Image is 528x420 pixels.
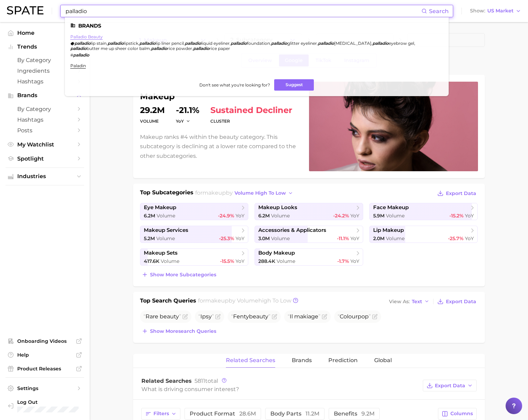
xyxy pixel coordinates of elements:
[6,363,84,374] a: Product Releases
[144,213,155,219] span: 6.2m
[435,383,465,389] span: Export Data
[258,213,270,219] span: 6.2m
[271,41,287,46] em: palladio
[338,313,371,320] span: Colourpop
[350,258,359,264] span: YoY
[190,410,256,417] span: product format
[318,41,334,46] em: palladio
[255,248,363,266] a: body makeup288.4k Volume-1.7% YoY
[140,117,165,125] dt: volume
[91,41,107,46] span: lip stain
[235,190,286,196] span: volume high to low
[373,204,409,211] span: face makeup
[150,328,216,334] span: Show more search queries
[17,116,72,123] span: Hashtags
[144,258,159,264] span: 417.6k
[17,57,72,63] span: by Category
[17,352,72,358] span: Help
[337,235,349,242] span: -11.1%
[389,300,410,304] span: View As
[219,235,234,242] span: -25.3%
[468,7,523,16] button: ShowUS Market
[450,411,473,417] span: Columns
[373,235,385,242] span: 2.0m
[17,399,80,405] span: Log Out
[271,235,290,242] span: Volume
[271,213,290,219] span: Volume
[226,357,275,363] span: Related Searches
[70,41,435,51] div: , , , , , , , , , ,
[17,173,72,180] span: Industries
[74,41,91,46] em: palladio
[350,235,359,242] span: YoY
[167,46,192,51] span: rice powder
[141,408,180,420] button: Filters
[258,258,275,264] span: 288.4k
[195,378,218,384] span: total
[6,383,84,393] a: Settings
[372,314,378,319] button: Flag as miscategorized or irrelevant
[6,153,84,164] a: Spotlight
[258,250,295,256] span: body makeup
[361,410,375,417] span: 9.2m
[6,114,84,125] a: Hashtags
[258,297,291,304] span: high to low
[176,118,184,124] span: YoY
[274,79,314,91] button: Suggest
[465,235,474,242] span: YoY
[151,46,167,51] em: palladio
[429,8,449,14] span: Search
[143,313,181,320] span: Rare beauty
[195,378,205,384] span: 5811
[322,314,327,319] button: Flag as miscategorized or irrelevant
[436,188,478,198] button: Export Data
[277,258,295,264] span: Volume
[6,397,84,414] a: Log out. Currently logged in with e-mail leon@palladiobeauty.com.
[236,213,245,219] span: YoY
[73,52,89,58] em: palladio
[209,46,230,51] span: rice paper
[6,55,84,65] a: by Category
[205,297,229,304] span: makeup
[6,28,84,38] a: Home
[373,227,404,234] span: lip makeup
[17,338,72,344] span: Onboarding Videos
[231,41,247,46] em: palladio
[199,82,270,88] span: Don't see what you're looking for?
[6,336,84,346] a: Onboarding Videos
[17,106,72,112] span: by Category
[17,44,72,50] span: Trends
[201,41,230,46] span: liquid eyeliner
[412,300,422,304] span: Text
[236,235,245,242] span: YoY
[255,203,363,220] a: makeup looks6.2m Volume-24.2% YoY
[220,258,234,264] span: -15.5%
[446,191,476,196] span: Export Data
[17,127,72,134] span: Posts
[198,313,214,320] span: Ipsy
[448,235,464,242] span: -25.7%
[70,52,73,58] span: #
[153,411,169,417] span: Filters
[195,189,295,196] span: for by
[6,65,84,76] a: Ingredients
[255,226,363,243] a: accessories & applicators3.0m Volume-11.1% YoY
[17,366,72,372] span: Product Releases
[6,139,84,150] a: My Watchlist
[17,78,72,85] span: Hashtags
[210,106,292,114] span: sustained decliner
[140,92,301,101] h1: makeup
[247,41,270,46] span: foundation
[272,314,277,319] button: Flag as miscategorized or irrelevant
[233,188,295,198] button: volume high to low
[17,155,72,162] span: Spotlight
[6,90,84,101] button: Brands
[369,203,478,220] a: face makeup5.9m Volume-15.2% YoY
[215,314,221,319] button: Flag as miscategorized or irrelevant
[288,313,320,320] span: Il makiage
[374,357,392,363] span: Global
[65,5,421,17] input: Search here for a brand, industry, or ingredient
[193,46,209,51] em: palladio
[270,410,319,417] span: body parts
[334,41,371,46] span: [MEDICAL_DATA]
